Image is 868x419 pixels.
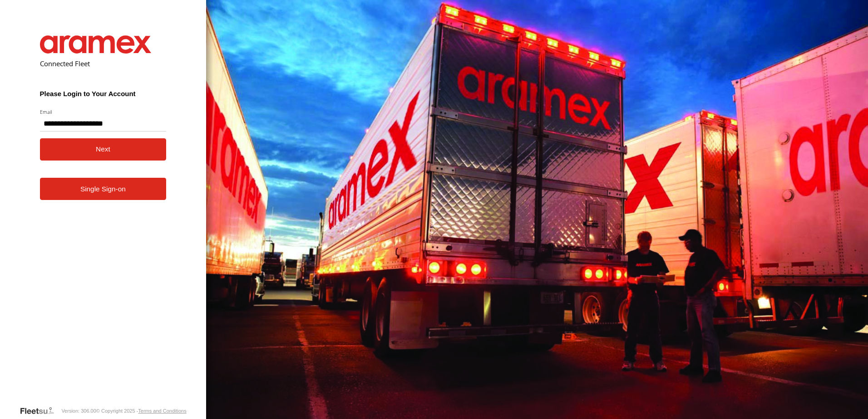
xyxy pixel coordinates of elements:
[40,138,167,161] button: Next
[40,35,152,54] img: Aramex
[138,408,186,414] a: Terms and Conditions
[61,408,96,414] div: Version: 306.00
[40,59,167,68] h2: Connected Fleet
[40,90,167,97] h3: Please Login to Your Account
[20,406,61,415] a: Visit our Website
[40,178,167,200] a: Single Sign-on
[96,408,187,414] div: © Copyright 2025 -
[40,108,167,115] label: Email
